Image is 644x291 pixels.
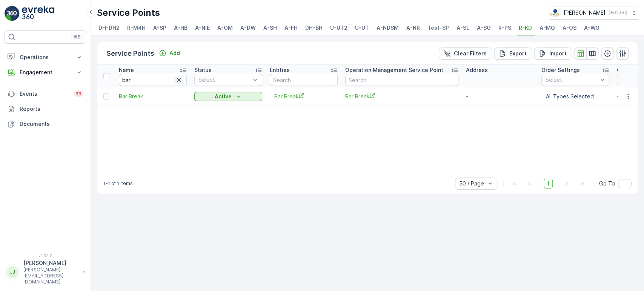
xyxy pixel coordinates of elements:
[169,49,180,57] p: Add
[617,66,634,74] p: Overig
[270,74,338,86] input: Search
[345,92,458,100] a: Bar Break
[119,74,187,86] input: Search
[546,93,605,100] p: All Types Selected
[194,92,262,101] button: Active
[284,24,298,32] span: A-FH
[550,9,561,17] img: basis-logo_rgb2x.png
[466,66,488,74] p: Address
[305,24,323,32] span: DH-BH
[5,259,86,285] button: JJ[PERSON_NAME][PERSON_NAME][EMAIL_ADDRESS][DOMAIN_NAME]
[195,24,210,32] span: A-NIE
[23,259,79,267] p: [PERSON_NAME]
[73,34,81,40] p: ⌘B
[153,24,166,32] span: A-SP
[498,24,511,32] span: R-PS
[270,66,290,74] p: Entities
[345,74,458,86] input: Search
[75,91,81,97] p: 99
[103,93,109,100] div: Toggle Row Selected
[377,24,399,32] span: A-NDSM
[5,116,86,132] a: Documents
[546,76,598,84] p: Select
[20,54,71,61] p: Operations
[534,47,571,60] button: Import
[215,93,232,100] p: Active
[156,49,183,58] button: Add
[274,92,333,100] a: Bar Break
[599,180,615,187] span: Go To
[97,7,160,19] p: Service Points
[563,24,576,32] span: A-OS
[5,101,86,116] a: Reports
[5,253,86,258] span: v 1.52.2
[5,65,86,80] button: Engagement
[20,69,71,76] p: Engagement
[217,24,233,32] span: A-OM
[119,93,187,100] a: Bar Break
[127,24,146,32] span: R-M4H
[609,10,627,16] p: ( +02:00 )
[198,76,251,84] p: Select
[549,50,567,57] p: Import
[20,105,83,113] p: Reports
[456,24,469,32] span: A-SL
[345,66,443,74] p: Operation Management Service Point
[439,47,491,60] button: Clear Filters
[174,24,188,32] span: A-HB
[240,24,256,32] span: A-DW
[98,24,120,32] span: DH-DH2
[355,24,369,32] span: U-UT
[20,120,83,128] p: Documents
[22,6,54,21] img: logo_light-DOdMpM7g.png
[406,24,420,32] span: A-NR
[454,50,487,57] p: Clear Filters
[541,66,580,74] p: Order Settings
[106,48,154,59] p: Service Points
[584,24,599,32] span: A-WG
[564,9,606,17] p: [PERSON_NAME]
[6,266,18,278] div: JJ
[5,86,86,101] a: Events99
[263,24,277,32] span: A-SH
[462,87,538,106] td: -
[330,24,347,32] span: U-UT2
[427,24,449,32] span: Test-SP
[539,24,555,32] span: A-MQ
[5,6,20,21] img: logo
[119,66,134,74] p: Name
[519,24,532,32] span: R-KD
[23,267,79,285] p: [PERSON_NAME][EMAIL_ADDRESS][DOMAIN_NAME]
[494,47,531,60] button: Export
[509,50,527,57] p: Export
[477,24,491,32] span: A-SG
[550,6,638,20] button: [PERSON_NAME](+02:00)
[5,50,86,65] button: Operations
[103,181,133,187] p: 1-1 of 1 items
[544,179,553,188] span: 1
[194,66,212,74] p: Status
[20,90,69,98] p: Events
